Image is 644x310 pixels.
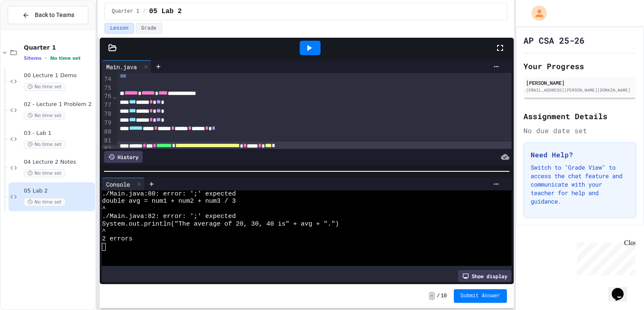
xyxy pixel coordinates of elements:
[8,6,88,24] button: Back to Teams
[523,60,636,72] h2: Your Progress
[50,56,81,61] span: No time set
[24,159,93,166] span: 04 Lecture 2 Notes
[523,110,636,122] h2: Assignment Details
[24,130,93,137] span: 03 - Lab 1
[461,293,501,299] span: Submit Answer
[102,228,106,235] span: ^
[102,128,112,137] div: 80
[24,83,65,91] span: No time set
[24,187,93,195] span: 05 Lab 2
[24,198,65,206] span: No time set
[441,293,447,299] span: 10
[102,178,145,190] div: Console
[143,8,146,15] span: /
[149,6,182,17] span: 05 Lab 2
[102,101,112,110] div: 77
[24,112,65,120] span: No time set
[24,44,93,51] span: Quarter 1
[24,56,42,61] span: 5 items
[526,87,634,93] div: [EMAIL_ADDRESS][PERSON_NAME][DOMAIN_NAME]
[102,205,106,213] span: ^
[458,270,512,282] div: Show display
[102,221,339,228] span: System.out.println("The average of 20, 30, 40 is" + avg + ".")
[429,292,435,300] span: -
[112,8,139,15] span: Quarter 1
[102,137,112,145] div: 81
[24,72,93,79] span: 00 Lecture 1 Demo
[102,60,152,73] div: Main.java
[104,23,134,34] button: Lesson
[24,101,93,108] span: 02 - Lecture 1 Problem 2
[104,151,143,163] div: History
[112,93,117,100] span: Fold line
[608,276,636,302] iframe: chat widget
[102,145,112,154] div: 82
[526,79,634,87] div: [PERSON_NAME]
[102,235,132,243] span: 2 errors
[523,34,585,46] h1: AP CSA 25-26
[531,163,629,206] p: Switch to "Grade View" to access the chat feature and communicate with your teacher for help and ...
[574,239,636,275] iframe: chat widget
[3,3,59,54] div: Chat with us now!Close
[102,62,141,71] div: Main.java
[102,92,112,101] div: 76
[523,3,549,23] div: My Account
[102,119,112,128] div: 79
[102,190,236,198] span: ./Main.java:80: error: ';' expected
[454,289,507,303] button: Submit Answer
[531,150,629,160] h3: Need Help?
[102,75,112,84] div: 74
[24,140,65,148] span: No time set
[102,84,112,92] div: 75
[35,11,74,20] span: Back to Teams
[24,169,65,177] span: No time set
[102,110,112,119] div: 78
[45,55,47,61] span: •
[102,180,134,189] div: Console
[437,293,440,299] span: /
[102,213,236,221] span: ./Main.java:82: error: ';' expected
[136,23,162,34] button: Grade
[523,126,636,136] div: No due date set
[102,198,236,205] span: double avg = num1 + num2 + num3 / 3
